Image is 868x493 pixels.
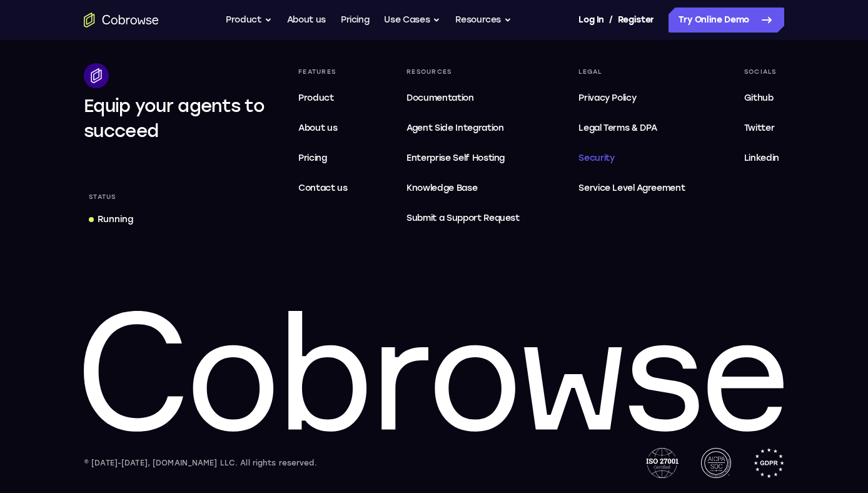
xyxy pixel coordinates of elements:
a: Legal Terms & DPA [573,116,690,141]
a: Pricing [293,146,353,171]
a: Privacy Policy [573,86,690,111]
div: Running [98,213,133,226]
span: Twitter [744,123,775,133]
a: Try Online Demo [669,8,784,33]
span: Legal Terms & DPA [578,123,657,133]
a: Log In [578,8,603,33]
span: Submit a Support Request [406,211,520,226]
div: Status [84,188,121,206]
span: Agent Side Integration [406,121,520,136]
div: Legal [573,63,690,81]
a: About us [293,116,353,141]
a: Github [739,86,784,111]
button: Resources [455,8,512,33]
img: AICPA SOC [701,448,731,478]
a: Go to the home page [84,13,159,28]
span: Github [744,93,774,103]
a: Submit a Support Request [401,206,525,231]
a: About us [287,8,326,33]
div: © [DATE]-[DATE], [DOMAIN_NAME] LLC. All rights reserved. [84,457,317,469]
span: / [609,13,613,28]
div: Features [293,63,353,81]
a: Security [573,146,690,171]
span: Contact us [298,183,348,193]
span: Enterprise Self Hosting [406,151,520,166]
span: Product [298,93,334,103]
span: Pricing [298,153,327,163]
span: About us [298,123,337,133]
a: Service Level Agreement [573,176,690,201]
a: Linkedin [739,146,784,171]
a: Register [618,8,654,33]
a: Enterprise Self Hosting [401,146,525,171]
span: Documentation [406,93,473,103]
button: Product [226,8,272,33]
span: Service Level Agreement [578,181,685,196]
a: Documentation [401,86,525,111]
span: Privacy Policy [578,93,636,103]
a: Running [84,208,138,231]
span: Equip your agents to succeed [84,95,265,141]
a: Twitter [739,116,784,141]
div: Resources [401,63,525,81]
a: Agent Side Integration [401,116,525,141]
a: Product [293,86,353,111]
a: Pricing [341,8,370,33]
img: GDPR [754,448,784,478]
button: Use Cases [384,8,440,33]
a: Contact us [293,176,353,201]
span: Knowledge Base [406,183,477,193]
span: Linkedin [744,153,779,163]
a: Knowledge Base [401,176,525,201]
div: Socials [739,63,784,81]
span: Security [578,153,614,163]
img: ISO [646,448,679,478]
